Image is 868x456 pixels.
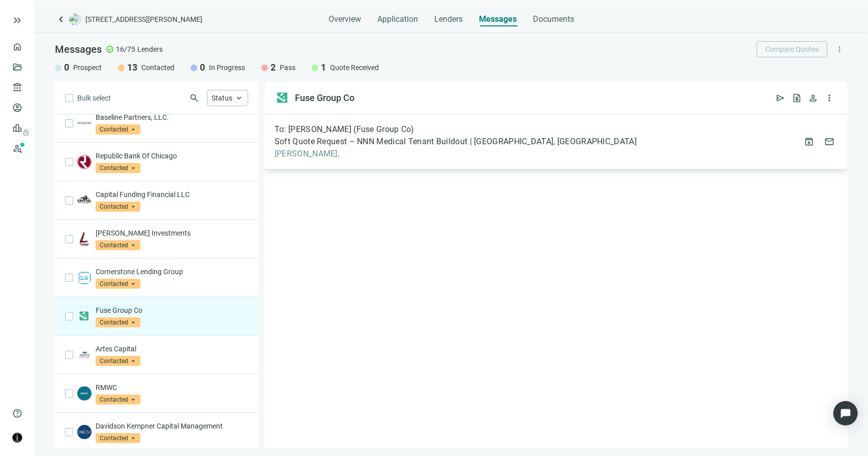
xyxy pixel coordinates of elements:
span: Contacted [96,279,140,289]
img: c9865a96-0605-476f-b9a3-cdb1a08c6b2b [275,90,291,106]
img: deal-logo [69,13,81,25]
span: 0 [64,61,69,74]
span: Contacted [96,202,140,212]
button: send [772,90,789,106]
p: Cornerstone Lending Group [96,267,248,277]
span: more_vert [824,93,834,103]
img: 3b1d0b89-923b-4ca5-969c-ee45e30ef8a5 [77,348,92,362]
span: request_quote [792,93,802,103]
button: more_vert [821,90,837,106]
span: Prospect [73,62,102,73]
span: Overview [328,14,361,24]
img: avatar [13,433,22,442]
span: send [775,93,786,103]
button: Compare Quotes [757,41,827,57]
button: mail [821,134,837,150]
img: bc1576c5-f9cc-482d-bd03-f689b8ece44e [77,116,92,131]
span: check_circle [106,45,114,53]
span: Status [212,94,232,102]
p: Baseline Partners, LLC. [96,112,248,122]
span: [PERSON_NAME], [275,149,637,159]
img: 35cbbac2-82f5-43b5-8e72-962fcd3d5592 [77,232,92,246]
span: Contacted [96,356,140,366]
span: Contacted [96,240,140,250]
img: c9865a96-0605-476f-b9a3-cdb1a08c6b2b [77,309,92,323]
span: 16/75 [116,44,135,54]
span: Lenders [137,44,163,54]
span: Contacted [96,124,140,135]
span: Application [377,14,418,24]
span: help [12,408,22,418]
button: person [805,90,821,106]
a: keyboard_arrow_left [55,13,67,25]
span: In Progress [209,62,245,73]
p: Republic Bank Of Chicago [96,151,248,161]
span: Quote Received [330,62,379,73]
span: [STREET_ADDRESS][PERSON_NAME] [85,14,202,24]
span: keyboard_arrow_up [234,93,244,103]
span: mail [824,137,834,147]
span: To: [PERSON_NAME] (Fuse Group Co) [275,124,414,135]
span: person [808,93,818,103]
img: fbdd08b6-56de-46ac-9541-b7da2f270366 [77,193,92,208]
img: 92ad2cfb-6d76-4ca6-9c83-3b04407ef1ec [77,155,92,169]
p: Davidson Kempner Capital Management [96,421,248,431]
span: Bulk select [77,92,111,104]
span: archive [804,137,814,147]
span: Contacted [96,163,140,173]
div: Fuse Group Co [295,92,354,104]
p: [PERSON_NAME] Investments [96,228,248,238]
span: Contacted [96,433,140,443]
img: c1989912-69e8-4c0b-964d-872c29aa0c99 [77,386,92,401]
button: keyboard_double_arrow_right [11,14,23,26]
img: 20853132-ab87-4dee-9ce0-fef1f73366cf [77,425,92,439]
span: Documents [533,14,574,24]
span: more_vert [835,45,844,54]
button: request_quote [789,90,805,106]
span: search [189,93,199,103]
p: Fuse Group Co [96,305,248,315]
span: Contacted [141,62,174,73]
button: archive [801,134,817,150]
p: Artes Capital [96,344,248,354]
span: 0 [200,61,205,74]
span: Contacted [96,317,140,328]
span: 2 [271,61,276,74]
span: 1 [321,61,326,74]
span: 13 [127,61,137,74]
div: Open Intercom Messenger [833,401,858,426]
span: Lenders [434,14,463,24]
span: Messages [479,14,517,24]
img: f3f17009-5499-4fdb-ae24-b4f85919d8eb [77,271,92,285]
p: Capital Funding Financial LLC [96,189,248,200]
p: RMWC [96,382,248,393]
span: Soft Quote Request – NNN Medical Tenant Buildout | [GEOGRAPHIC_DATA], [GEOGRAPHIC_DATA] [275,137,637,147]
span: Pass [280,62,295,73]
span: Messages [55,43,102,55]
button: more_vert [831,41,848,57]
span: Contacted [96,395,140,405]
